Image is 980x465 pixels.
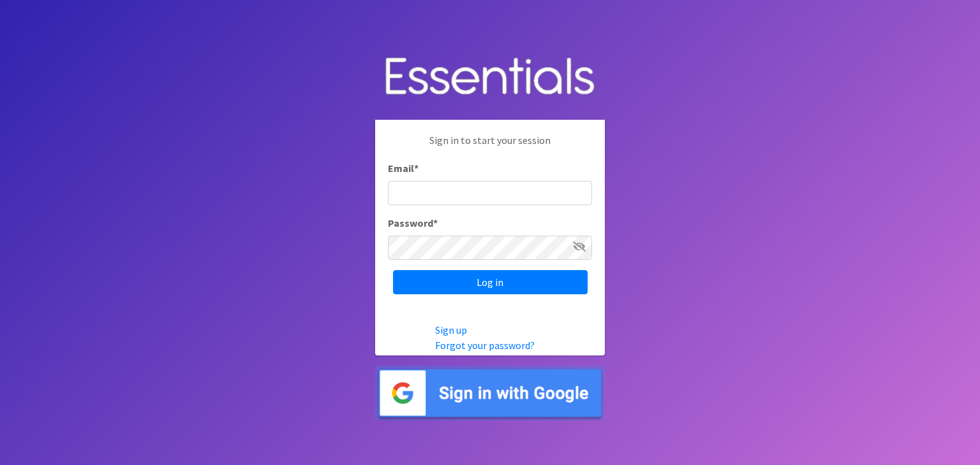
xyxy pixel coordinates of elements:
a: Forgot your password? [435,339,535,352]
p: Sign in to start your session [388,132,592,161]
a: Sign up [435,324,467,336]
input: Log in [393,270,588,294]
img: Sign in with Google [375,366,605,421]
abbr: required [414,162,419,175]
abbr: required [433,217,438,229]
label: Password [388,215,438,231]
label: Email [388,161,419,176]
img: Human Essentials [375,45,605,110]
